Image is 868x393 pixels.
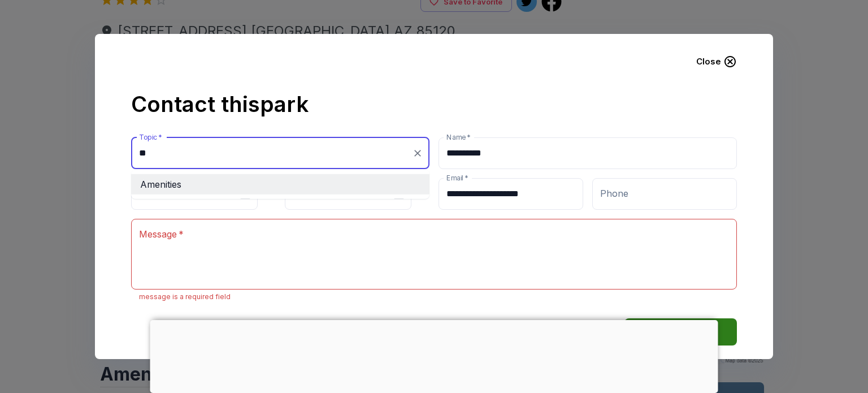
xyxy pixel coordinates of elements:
button: Send [624,318,737,346]
p: message is a required field [139,291,729,303]
h2: Contact this park [118,80,750,128]
label: Email [446,173,468,183]
label: Name [446,132,471,142]
label: Topic [139,132,162,142]
iframe: Advertisement [150,320,718,390]
li: Amenities [131,174,429,195]
button: Clear [410,145,426,161]
button: Close [687,47,746,76]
